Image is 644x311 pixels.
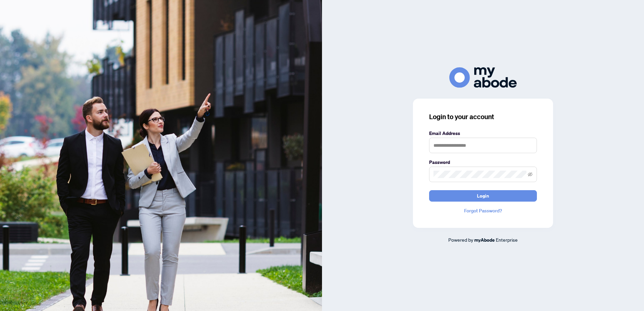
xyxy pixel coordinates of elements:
h3: Login to your account [429,112,537,122]
button: Login [429,190,537,202]
span: Powered by [448,237,473,243]
label: Email Address [429,130,537,137]
span: eye-invisible [528,172,533,177]
a: myAbode [474,236,495,244]
a: Forgot Password? [429,207,537,214]
img: ma-logo [449,67,517,88]
span: Enterprise [496,237,518,243]
label: Password [429,159,537,166]
span: Login [477,191,489,201]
